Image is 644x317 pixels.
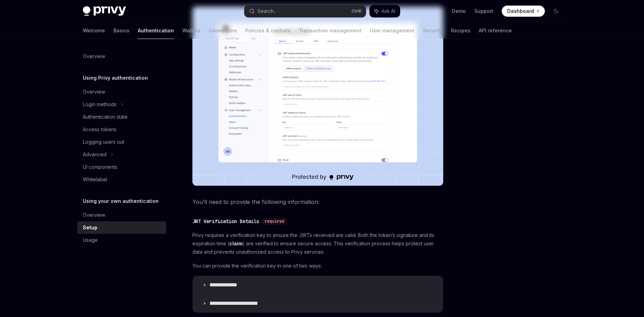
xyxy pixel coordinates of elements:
span: Ctrl K [351,8,362,14]
a: Support [474,8,493,15]
a: Overview [77,86,166,98]
a: Setup [77,221,166,234]
a: Authentication state [77,111,166,123]
div: Overview [83,88,105,96]
h5: Using your own authentication [83,197,159,205]
img: JWT-based auth [192,7,443,186]
span: You can provide the verification key in one of two ways: [192,262,443,270]
div: required [262,218,287,225]
div: Overview [83,52,105,61]
div: Overview [83,211,105,219]
h5: Using Privy authentication [83,74,148,82]
span: Dashboard [507,8,534,15]
button: Search...CtrlK [244,5,366,17]
div: Authentication state [83,113,128,121]
div: Setup [83,223,97,232]
a: Security [423,22,443,39]
button: Ask AI [369,5,400,17]
a: Logging users out [77,136,166,148]
a: Welcome [83,22,105,39]
div: JWT Verification Details [192,218,259,225]
div: Usage [83,236,98,244]
a: Dashboard [502,6,545,17]
a: Wallets [182,22,200,39]
span: You’ll need to provide the following information: [192,197,443,207]
a: API reference [479,22,512,39]
a: Recipes [451,22,470,39]
a: Connectors [209,22,237,39]
div: Login methods [83,100,117,109]
a: Transaction management [299,22,361,39]
div: Advanced [83,150,106,159]
a: Whitelabel [77,173,166,186]
a: UI components [77,161,166,173]
div: Logging users out [83,138,124,146]
a: claim [229,240,243,247]
a: Usage [77,234,166,246]
a: User management [370,22,414,39]
div: UI components [83,163,117,171]
a: Policies & controls [245,22,291,39]
img: dark logo [83,6,126,16]
a: Access tokens [77,123,166,136]
a: Overview [77,50,166,63]
a: Demo [452,8,466,15]
span: Ask AI [381,8,395,15]
div: Access tokens [83,125,117,134]
a: Overview [77,209,166,221]
a: Authentication [138,22,174,39]
a: Basics [113,22,129,39]
span: Privy requires a verification key to ensure the JWTs received are valid. Both the token’s signatu... [192,231,443,256]
button: Toggle dark mode [550,6,562,17]
div: Search... [257,7,277,15]
div: Whitelabel [83,175,107,184]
